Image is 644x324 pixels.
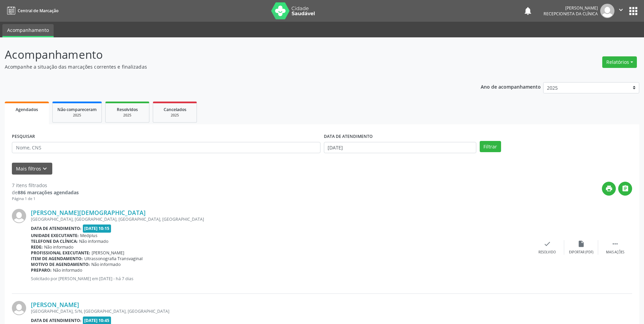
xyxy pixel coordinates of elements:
[5,63,449,70] p: Acompanhe a situação das marcações correntes e finalizadas
[31,226,81,231] b: Data de atendimento:
[91,262,121,267] span: Não informado
[31,250,90,256] b: Profissional executante:
[18,8,58,14] span: Central de Marcação
[324,142,476,154] input: Selecione um intervalo
[12,182,79,189] div: 7 itens filtrados
[481,82,541,91] p: Ano de acompanhamento
[31,308,530,314] div: [GEOGRAPHIC_DATA], S/N, [GEOGRAPHIC_DATA], [GEOGRAPHIC_DATA]
[31,276,530,282] p: Solicitado por [PERSON_NAME] em [DATE] - há 7 dias
[614,4,627,18] button: 
[606,250,624,255] div: Mais ações
[602,182,616,196] button: print
[31,216,530,222] div: [GEOGRAPHIC_DATA], [GEOGRAPHIC_DATA], [GEOGRAPHIC_DATA], [GEOGRAPHIC_DATA]
[577,240,585,248] i: insert_drive_file
[12,142,320,154] input: Nome, CNS
[31,267,52,273] b: Preparo:
[12,163,52,175] button: Mais filtroskeyboard_arrow_down
[31,238,78,244] b: Telefone da clínica:
[544,240,551,248] i: check
[12,189,79,196] div: de
[57,113,97,118] div: 2025
[83,224,111,232] span: [DATE] 10:15
[2,24,54,37] a: Acompanhamento
[618,182,632,196] button: 
[31,262,90,267] b: Motivo de agendamento:
[41,165,49,173] i: keyboard_arrow_down
[480,141,501,152] button: Filtrar
[80,233,97,238] span: Medplus
[31,233,79,238] b: Unidade executante:
[544,11,598,17] span: Recepcionista da clínica
[569,250,593,255] div: Exportar (PDF)
[5,46,449,63] p: Acompanhamento
[79,238,108,244] span: Não informado
[12,131,35,142] label: PESQUISAR
[538,250,556,255] div: Resolvido
[164,107,186,112] span: Cancelados
[53,267,82,273] span: Não informado
[523,6,533,16] button: notifications
[31,318,81,323] b: Data de atendimento:
[18,189,79,196] strong: 886 marcações agendadas
[110,113,144,118] div: 2025
[622,185,629,192] i: 
[611,240,619,248] i: 
[31,301,79,308] a: [PERSON_NAME]
[84,256,143,262] span: Ultrassonografia Transvaginal
[31,256,83,262] b: Item de agendamento:
[602,56,637,68] button: Relatórios
[12,209,26,223] img: img
[324,131,373,142] label: DATA DE ATENDIMENTO
[617,6,625,14] i: 
[31,209,146,216] a: [PERSON_NAME][DEMOGRAPHIC_DATA]
[5,5,58,16] a: Central de Marcação
[12,196,79,202] div: Página 1 de 1
[544,5,598,11] div: [PERSON_NAME]
[158,113,192,118] div: 2025
[44,244,73,250] span: Não informado
[627,5,639,17] button: apps
[117,107,138,112] span: Resolvidos
[92,250,124,256] span: [PERSON_NAME]
[31,244,43,250] b: Rede:
[600,4,614,18] img: img
[16,107,38,112] span: Agendados
[57,107,97,112] span: Não compareceram
[605,185,613,192] i: print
